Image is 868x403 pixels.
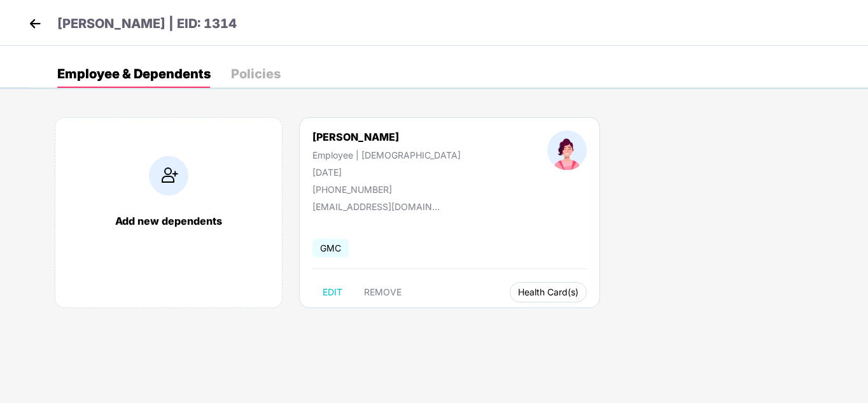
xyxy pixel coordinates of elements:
[547,131,587,170] img: profileImage
[364,287,402,297] span: REMOVE
[231,67,281,80] div: Policies
[312,167,461,178] div: [DATE]
[312,201,440,212] div: [EMAIL_ADDRESS][DOMAIN_NAME]
[312,282,353,302] button: EDIT
[57,14,237,34] p: [PERSON_NAME] | EID: 1314
[354,282,412,302] button: REMOVE
[312,150,461,160] div: Employee | [DEMOGRAPHIC_DATA]
[25,14,45,33] img: back
[68,215,269,227] div: Add new dependents
[312,239,349,257] span: GMC
[57,67,211,80] div: Employee & Dependents
[510,282,587,302] button: Health Card(s)
[312,131,461,143] div: [PERSON_NAME]
[518,289,578,295] span: Health Card(s)
[149,156,188,195] img: addIcon
[323,287,342,297] span: EDIT
[312,184,461,195] div: [PHONE_NUMBER]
